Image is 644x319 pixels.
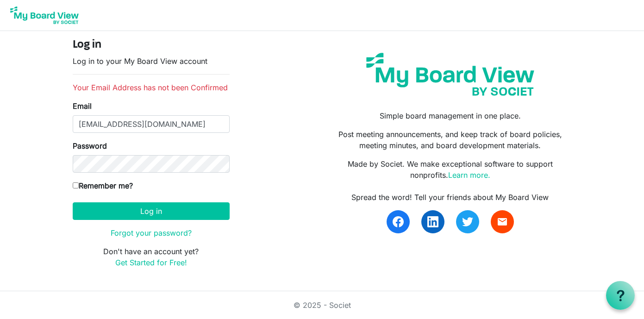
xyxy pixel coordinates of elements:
[491,210,514,233] a: email
[115,258,187,267] a: Get Started for Free!
[73,38,230,52] h4: Log in
[448,170,490,180] a: Learn more.
[73,246,230,268] p: Don't have an account yet?
[359,46,541,103] img: my-board-view-societ.svg
[73,182,79,188] input: Remember me?
[73,82,230,93] li: Your Email Address has not been Confirmed
[393,216,404,227] img: facebook.svg
[329,129,571,151] p: Post meeting announcements, and keep track of board policies, meeting minutes, and board developm...
[73,202,230,220] button: Log in
[73,56,230,67] p: Log in to your My Board View account
[497,216,508,227] span: email
[462,216,473,227] img: twitter.svg
[427,216,438,227] img: linkedin.svg
[7,4,81,27] img: My Board View Logo
[73,180,133,191] label: Remember me?
[111,228,192,238] a: Forgot your password?
[329,192,571,203] div: Spread the word! Tell your friends about My Board View
[329,158,571,181] p: Made by Societ. We make exceptional software to support nonprofits.
[73,100,92,112] label: Email
[73,140,107,151] label: Password
[329,110,571,121] p: Simple board management in one place.
[294,300,351,310] a: © 2025 - Societ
